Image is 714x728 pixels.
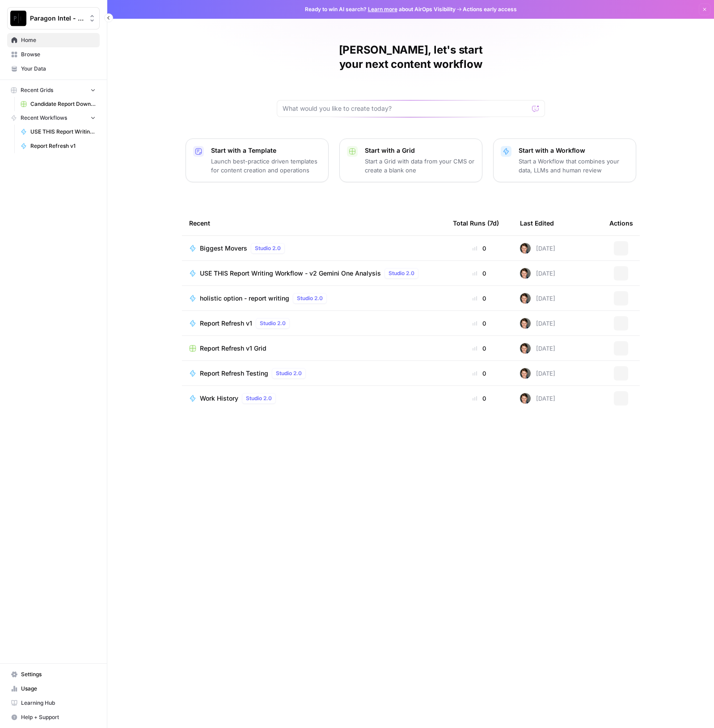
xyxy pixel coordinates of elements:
[453,344,506,353] div: 0
[520,318,555,329] div: [DATE]
[260,319,286,327] span: Studio 2.0
[189,293,439,304] a: holistic option - report writingStudio 2.0
[200,394,238,403] span: Work History
[189,344,439,353] a: Report Refresh v1 Grid
[21,50,96,59] span: Browse
[277,43,545,71] h1: [PERSON_NAME], let's start your next content workflow
[283,104,528,113] input: What would you like to create today?
[186,138,329,182] button: Start with a TemplateLaunch best-practice driven templates for content creation and operations
[389,269,414,277] span: Studio 2.0
[7,696,100,710] a: Learning Hub
[200,269,381,278] span: USE THIS Report Writing Workflow - v2 Gemini One Analysis
[17,139,100,153] a: Report Refresh v1
[520,293,555,304] div: [DATE]
[211,157,321,175] p: Launch best-practice driven templates for content creation and operations
[520,343,555,354] div: [DATE]
[7,33,100,47] a: Home
[21,36,96,44] span: Home
[21,699,96,707] span: Learning Hub
[453,319,506,328] div: 0
[520,268,555,279] div: [DATE]
[453,369,506,378] div: 0
[463,5,517,13] span: Actions early access
[200,294,289,303] span: holistic option - report writing
[520,211,554,235] div: Last Edited
[200,369,268,378] span: Report Refresh Testing
[189,268,439,279] a: USE THIS Report Writing Workflow - v2 Gemini One AnalysisStudio 2.0
[189,318,439,329] a: Report Refresh v1Studio 2.0
[520,268,531,279] img: qw00ik6ez51o8uf7vgx83yxyzow9
[211,146,321,155] p: Start with a Template
[200,244,247,253] span: Biggest Movers
[7,7,100,29] button: Workspace: Paragon Intel - Bill / Ty / Colby R&D
[189,393,439,404] a: Work HistoryStudio 2.0
[21,114,67,122] span: Recent Workflows
[453,394,506,403] div: 0
[30,14,84,23] span: Paragon Intel - Bill / Ty / [PERSON_NAME] R&D
[7,84,100,97] button: Recent Grids
[520,368,555,379] div: [DATE]
[30,142,96,150] span: Report Refresh v1
[21,86,53,94] span: Recent Grids
[7,710,100,724] button: Help + Support
[339,138,482,182] button: Start with a GridStart a Grid with data from your CMS or create a blank one
[520,318,531,329] img: qw00ik6ez51o8uf7vgx83yxyzow9
[609,211,633,235] div: Actions
[520,243,555,254] div: [DATE]
[453,294,506,303] div: 0
[453,244,506,253] div: 0
[21,685,96,693] span: Usage
[246,394,272,402] span: Studio 2.0
[519,157,629,175] p: Start a Workflow that combines your data, LLMs and human review
[520,243,531,254] img: qw00ik6ez51o8uf7vgx83yxyzow9
[21,65,96,73] span: Your Data
[305,5,456,13] span: Ready to win AI search? about AirOps Visibility
[453,269,506,278] div: 0
[7,682,100,696] a: Usage
[520,293,531,304] img: qw00ik6ez51o8uf7vgx83yxyzow9
[365,157,475,175] p: Start a Grid with data from your CMS or create a blank one
[200,319,252,328] span: Report Refresh v1
[189,211,439,235] div: Recent
[189,243,439,254] a: Biggest MoversStudio 2.0
[520,393,555,404] div: [DATE]
[493,138,636,182] button: Start with a WorkflowStart a Workflow that combines your data, LLMs and human review
[30,128,96,136] span: USE THIS Report Writing Workflow - v2 Gemini One Analysis
[10,10,26,26] img: Paragon Intel - Bill / Ty / Colby R&D Logo
[519,146,629,155] p: Start with a Workflow
[520,343,531,354] img: qw00ik6ez51o8uf7vgx83yxyzow9
[30,100,96,108] span: Candidate Report Download Sheet
[520,368,531,379] img: qw00ik6ez51o8uf7vgx83yxyzow9
[520,393,531,404] img: qw00ik6ez51o8uf7vgx83yxyzow9
[453,211,499,235] div: Total Runs (7d)
[189,368,439,379] a: Report Refresh TestingStudio 2.0
[368,6,397,13] a: Learn more
[255,244,281,252] span: Studio 2.0
[17,125,100,139] a: USE THIS Report Writing Workflow - v2 Gemini One Analysis
[7,111,100,125] button: Recent Workflows
[21,670,96,678] span: Settings
[21,713,96,721] span: Help + Support
[17,97,100,111] a: Candidate Report Download Sheet
[7,62,100,76] a: Your Data
[200,344,266,353] span: Report Refresh v1 Grid
[297,294,323,302] span: Studio 2.0
[7,47,100,62] a: Browse
[365,146,475,155] p: Start with a Grid
[7,667,100,682] a: Settings
[276,369,302,377] span: Studio 2.0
